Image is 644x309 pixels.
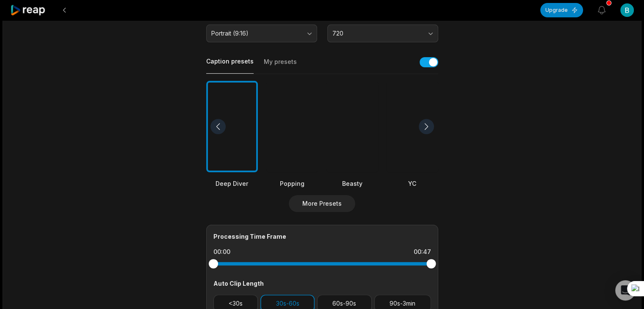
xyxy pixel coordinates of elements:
div: Popping [266,179,318,188]
div: Beasty [326,179,378,188]
div: 00:47 [414,248,431,256]
button: My presets [264,58,297,74]
button: Caption presets [206,57,254,74]
div: YC [387,179,438,188]
button: More Presets [289,195,355,212]
button: Portrait (9:16) [206,25,317,42]
div: Open Intercom Messenger [615,280,636,301]
div: Auto Clip Length [213,279,431,288]
span: Portrait (9:16) [211,30,300,37]
span: 720 [332,30,421,37]
div: Processing Time Frame [213,232,431,241]
div: 00:00 [213,248,230,256]
button: Upgrade [540,3,583,17]
div: Deep Diver [206,179,258,188]
button: 720 [327,25,438,42]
